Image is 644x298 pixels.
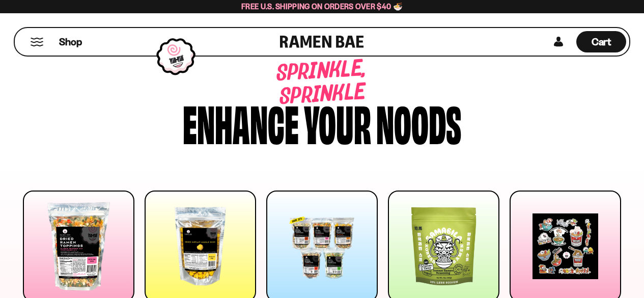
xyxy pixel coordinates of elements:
[241,2,403,11] span: Free U.S. Shipping on Orders over $40 🍜
[304,98,371,146] div: your
[376,98,461,146] div: noods
[183,98,299,146] div: Enhance
[59,35,82,49] span: Shop
[59,31,82,52] a: Shop
[576,28,626,56] a: Cart
[592,36,611,48] span: Cart
[30,38,44,46] button: Mobile Menu Trigger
